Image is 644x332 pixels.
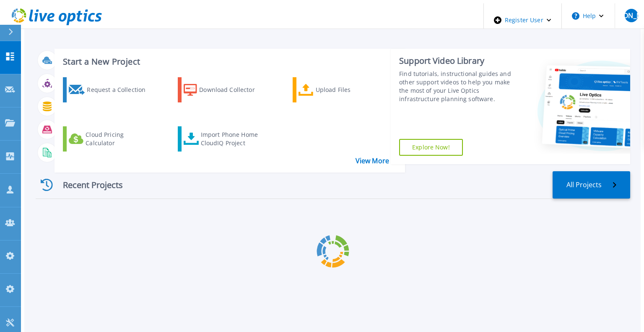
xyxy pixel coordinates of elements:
[201,128,268,149] div: Import Phone Home CloudIQ Project
[63,57,394,66] h3: Start a New Project
[293,77,394,102] a: Upload Files
[484,3,561,37] div: Register User
[562,3,614,29] button: Help
[553,171,630,199] a: All Projects
[316,79,383,100] div: Upload Files
[63,77,164,102] a: Request a Collection
[399,139,463,156] a: Explore Now!
[199,79,266,100] div: Download Collector
[399,55,519,66] div: Support Video Library
[36,175,136,195] div: Recent Projects
[63,126,164,152] a: Cloud Pricing Calculator
[178,77,279,102] a: Download Collector
[86,128,153,149] div: Cloud Pricing Calculator
[87,79,154,100] div: Request a Collection
[399,70,519,103] div: Find tutorials, instructional guides and other support videos to help you make the most of your L...
[356,157,395,165] a: View More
